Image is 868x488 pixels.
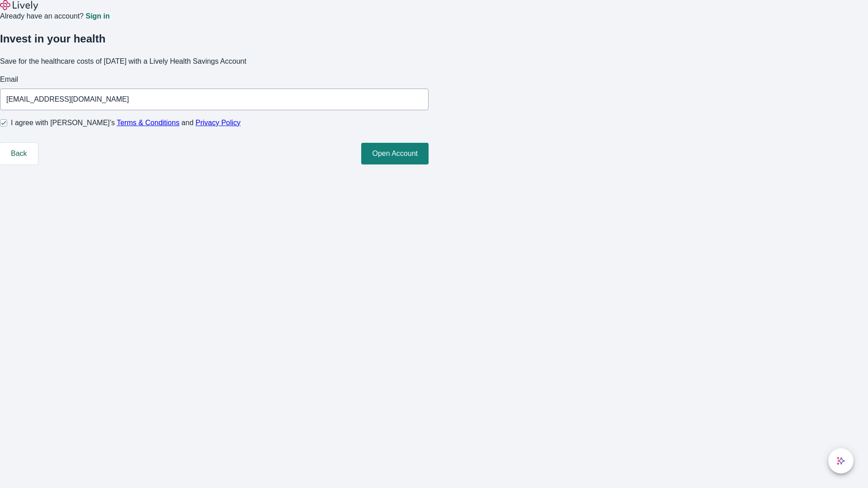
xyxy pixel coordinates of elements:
a: Privacy Policy [196,119,241,127]
span: I agree with [PERSON_NAME]’s and [11,117,241,128]
button: chat [828,448,854,474]
svg: Lively AI Assistant [836,456,845,465]
a: Sign in [85,13,109,20]
button: Open Account [361,143,429,164]
a: Terms & Conditions [117,119,179,127]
